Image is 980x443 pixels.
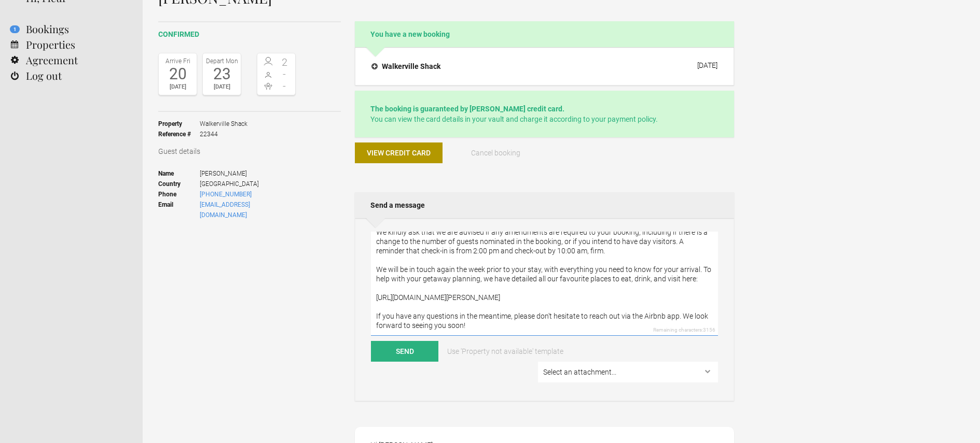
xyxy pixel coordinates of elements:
h4: Walkerville Shack [371,61,440,72]
span: [PERSON_NAME] [200,168,296,179]
h3: Guest details [158,146,341,156]
div: 20 [161,66,194,82]
strong: Property [158,119,200,129]
strong: Reference # [158,129,200,139]
h2: Send a message [355,192,734,218]
button: Cancel booking [452,142,540,163]
div: [DATE] [205,82,238,92]
button: Walkerville Shack [DATE] [363,55,726,77]
strong: Email [158,199,200,220]
span: - [277,69,293,79]
span: 22344 [200,129,247,139]
button: Send [371,341,438,362]
div: 23 [205,66,238,82]
strong: The booking is guaranteed by [PERSON_NAME] credit card. [370,105,564,113]
h2: You have a new booking [355,21,734,47]
h2: confirmed [158,29,341,40]
a: [EMAIL_ADDRESS][DOMAIN_NAME] [200,201,250,219]
button: View credit card [355,142,443,163]
div: Depart Mon [205,56,238,66]
div: [DATE] [161,82,194,92]
a: Use 'Property not available' template [440,341,571,362]
span: 2 [277,57,293,67]
span: [GEOGRAPHIC_DATA] [200,179,296,189]
a: [PHONE_NUMBER] [200,191,252,198]
strong: Name [158,168,200,179]
div: Arrive Fri [161,56,194,66]
span: View credit card [367,149,431,157]
div: [DATE] [697,61,717,69]
strong: Phone [158,189,200,199]
span: Walkerville Shack [200,119,247,129]
span: - [277,81,293,91]
flynt-notification-badge: 1 [10,25,20,33]
span: Cancel booking [471,149,520,157]
p: You can view the card details in your vault and charge it according to your payment policy. [370,104,719,124]
strong: Country [158,179,200,189]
